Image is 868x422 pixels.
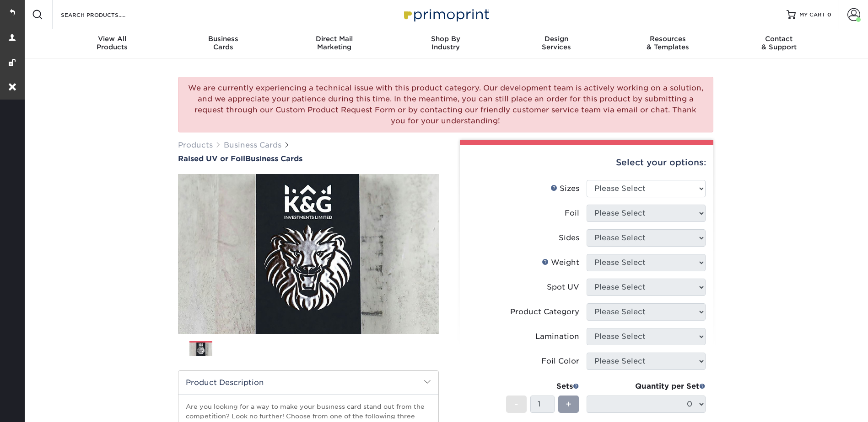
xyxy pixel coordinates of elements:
span: Resources [612,35,723,43]
a: BusinessCards [167,29,279,58]
div: Sets [506,381,579,392]
a: Shop ByIndustry [390,29,501,58]
a: Business Cards [224,141,281,149]
a: DesignServices [501,29,612,58]
div: Products [57,35,168,51]
img: Business Cards 02 [220,338,243,360]
a: Raised UV or FoilBusiness Cards [178,154,439,163]
div: Sides [559,232,579,243]
span: Raised UV or Foil [178,154,245,163]
div: Foil Color [541,356,579,367]
div: & Support [723,35,835,51]
div: Sizes [550,183,579,194]
div: Product Category [510,306,579,317]
a: Resources& Templates [612,29,723,58]
a: Direct MailMarketing [279,29,390,58]
h2: Product Description [178,371,438,394]
span: Business [167,35,279,43]
div: Marketing [279,35,390,51]
img: Business Cards 05 [312,338,335,360]
div: We are currently experiencing a technical issue with this product category. Our development team ... [178,77,713,132]
span: View All [57,35,168,43]
div: Weight [542,257,579,268]
h1: Business Cards [178,154,439,163]
img: Business Cards 04 [281,338,304,360]
img: Raised UV or Foil 01 [178,124,439,384]
div: Cards [167,35,279,51]
span: + [566,397,571,411]
input: SEARCH PRODUCTS..... [60,9,149,20]
a: Products [178,141,213,149]
div: Lamination [535,331,579,342]
div: Spot UV [547,282,579,293]
img: Business Cards 07 [373,338,396,360]
a: View AllProducts [57,29,168,58]
span: MY CART [799,11,825,19]
span: Shop By [390,35,501,43]
div: Quantity per Set [587,381,706,392]
span: Contact [723,35,835,43]
div: Select your options: [467,145,706,180]
div: & Templates [612,35,723,51]
span: - [514,397,518,411]
span: 0 [827,11,831,18]
img: Business Cards 06 [343,338,366,360]
img: Business Cards 08 [404,338,427,360]
img: Primoprint [400,5,491,24]
div: Services [501,35,612,51]
img: Business Cards 01 [189,338,212,361]
img: Business Cards 03 [251,338,274,360]
span: Design [501,35,612,43]
div: Industry [390,35,501,51]
a: Contact& Support [723,29,835,58]
span: Direct Mail [279,35,390,43]
div: Foil [565,208,579,219]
